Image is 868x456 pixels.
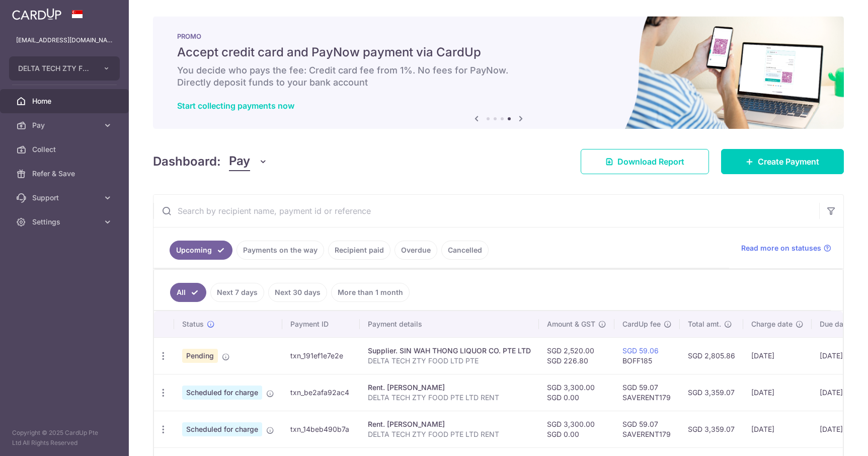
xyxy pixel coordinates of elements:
td: SGD 59.07 SAVERENT179 [614,374,680,411]
span: Amount & GST [547,319,595,329]
span: Due date [820,319,850,329]
td: SGD 59.07 SAVERENT179 [614,411,680,447]
span: Collect [32,144,99,155]
h5: Accept credit card and PayNow payment via CardUp [177,44,820,60]
td: SGD 3,300.00 SGD 0.00 [539,411,614,447]
td: [DATE] [743,374,812,411]
span: Create Payment [758,156,819,168]
button: DELTA TECH ZTY FOOD PTE. LTD. [9,56,120,81]
td: [DATE] [743,411,812,447]
th: Payment ID [282,311,360,337]
span: Download Report [617,156,684,168]
a: Payments on the way [236,241,324,260]
input: Search by recipient name, payment id or reference [153,195,819,227]
span: Charge date [751,319,793,329]
p: DELTA TECH ZTY FOOD LTD PTE [368,356,531,366]
button: Pay [229,152,268,171]
td: txn_be2afa92ac4 [282,374,360,411]
h4: Dashboard: [153,153,221,171]
span: Read more on statuses [741,243,821,253]
a: More than 1 month [331,283,410,302]
div: Rent. [PERSON_NAME] [368,383,531,393]
span: Settings [32,217,99,227]
p: PROMO [177,32,820,40]
td: [DATE] [743,337,812,374]
a: All [170,283,206,302]
span: Pending [182,349,218,363]
td: SGD 2,520.00 SGD 226.80 [539,337,614,374]
td: txn_191ef1e7e2e [282,337,360,374]
span: Refer & Save [32,169,99,179]
a: Create Payment [721,149,844,174]
a: Recipient paid [328,241,390,260]
span: Status [182,319,204,329]
span: DELTA TECH ZTY FOOD PTE. LTD. [18,63,93,73]
span: Scheduled for charge [182,422,262,436]
a: Upcoming [170,241,232,260]
div: Supplier. SIN WAH THONG LIQUOR CO. PTE LTD [368,346,531,356]
a: Read more on statuses [741,243,831,253]
p: DELTA TECH ZTY FOOD PTE LTD RENT [368,393,531,403]
span: Pay [32,120,99,130]
img: paynow Banner [153,16,844,129]
a: Next 7 days [210,283,264,302]
div: Rent. [PERSON_NAME] [368,419,531,429]
span: Total amt. [688,319,721,329]
a: SGD 59.06 [622,346,659,355]
span: Scheduled for charge [182,386,262,400]
span: Pay [229,152,250,171]
h6: You decide who pays the fee: Credit card fee from 1%. No fees for PayNow. Directly deposit funds ... [177,64,820,89]
a: Overdue [394,241,437,260]
td: SGD 3,359.07 [680,411,743,447]
td: SGD 3,300.00 SGD 0.00 [539,374,614,411]
img: CardUp [12,8,61,20]
td: txn_14beb490b7a [282,411,360,447]
a: Cancelled [441,241,489,260]
span: CardUp fee [622,319,661,329]
a: Start collecting payments now [177,101,294,111]
td: BOFF185 [614,337,680,374]
td: SGD 3,359.07 [680,374,743,411]
a: Next 30 days [268,283,327,302]
span: Support [32,193,99,203]
iframe: Opens a widget where you can find more information [805,426,858,451]
th: Payment details [360,311,539,337]
p: DELTA TECH ZTY FOOD PTE LTD RENT [368,429,531,439]
span: Home [32,96,99,106]
a: Download Report [581,149,709,174]
td: SGD 2,805.86 [680,337,743,374]
p: [EMAIL_ADDRESS][DOMAIN_NAME] [16,35,113,45]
